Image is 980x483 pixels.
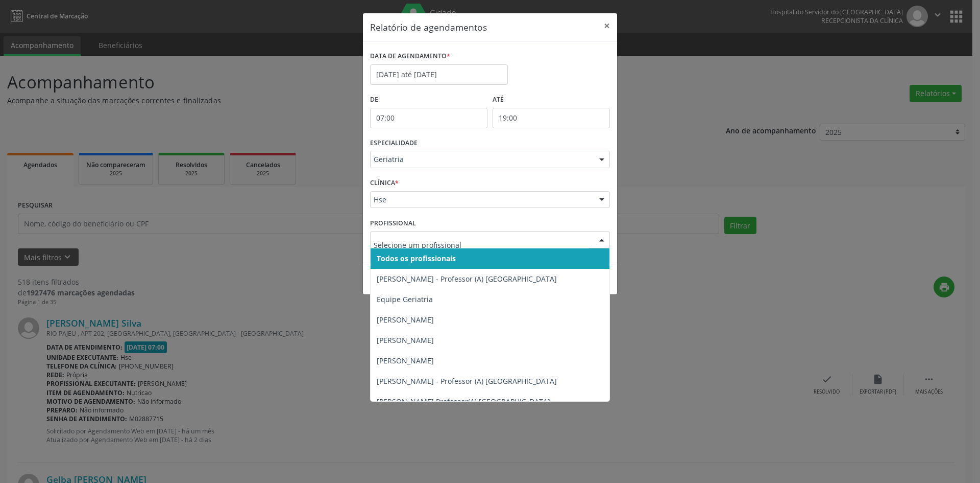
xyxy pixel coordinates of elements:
label: ATÉ [493,92,610,108]
span: Todos os profissionais [377,254,456,263]
input: Selecione o horário final [493,108,610,128]
label: ESPECIALIDADE [370,135,418,151]
button: Close [597,13,617,38]
label: DATA DE AGENDAMENTO [370,49,450,64]
span: Geriatria [374,154,589,165]
span: [PERSON_NAME] - Professor (A) [GEOGRAPHIC_DATA] [377,376,557,386]
input: Selecione uma data ou intervalo [370,64,508,85]
span: [PERSON_NAME] [377,356,434,365]
span: [PERSON_NAME] [377,335,434,345]
h5: Relatório de agendamentos [370,20,487,34]
input: Selecione um profissional [374,235,589,255]
label: PROFISSIONAL [370,215,416,231]
label: CLÍNICA [370,175,399,191]
label: De [370,92,487,108]
input: Selecione o horário inicial [370,108,487,128]
span: [PERSON_NAME] Professor(A) [GEOGRAPHIC_DATA] [377,397,550,406]
span: [PERSON_NAME] [377,315,434,325]
span: Hse [374,195,589,205]
span: [PERSON_NAME] - Professor (A) [GEOGRAPHIC_DATA] [377,274,557,284]
span: Equipe Geriatria [377,294,433,304]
